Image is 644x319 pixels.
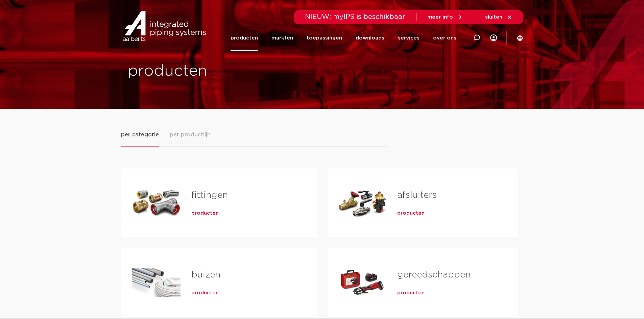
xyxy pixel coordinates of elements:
a: producten [191,210,219,217]
span: NIEUW: myIPS is beschikbaar [305,14,405,20]
a: sluiten [485,14,512,20]
a: producten [231,25,258,51]
a: producten [191,290,219,296]
a: markten [271,25,293,51]
a: meer info [427,14,463,20]
a: toepassingen [307,25,342,51]
span: per productlijn [170,131,211,139]
h1: producten [128,60,319,82]
a: buizen [191,270,220,279]
a: afsluiters [397,191,437,200]
a: producten [397,210,425,217]
a: services [398,25,420,51]
a: producten [397,290,425,296]
span: meer info [427,15,453,20]
nav: Menu [231,25,456,51]
a: over ons [433,25,456,51]
span: sluiten [485,15,502,20]
a: gereedschappen [397,270,471,279]
a: fittingen [191,191,228,200]
a: downloads [356,25,384,51]
span: per categorie [121,131,159,139]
